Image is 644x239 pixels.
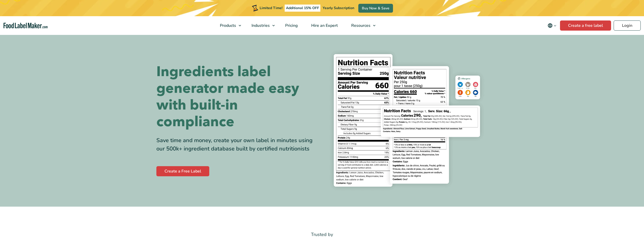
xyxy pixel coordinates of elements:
a: Industries [245,16,277,35]
a: Products [213,16,244,35]
span: Yearly Subscription [323,6,354,10]
a: Pricing [279,16,303,35]
span: Hire an Expert [310,23,338,28]
span: Pricing [284,23,298,28]
span: Industries [250,23,270,28]
a: Login [614,20,641,31]
span: Limited Time! [260,6,282,10]
p: Trusted by [156,231,488,238]
a: Hire an Expert [305,16,343,35]
h1: Ingredients label generator made easy with built-in compliance [156,63,318,130]
a: Create a Free Label [156,166,209,176]
span: Additional 15% OFF [285,5,320,12]
a: Food Label Maker homepage [4,23,48,29]
a: Buy Now & Save [358,4,393,13]
a: Resources [345,16,378,35]
span: Products [218,23,237,28]
button: Change language [544,20,560,31]
a: Create a free label [560,20,611,31]
span: Resources [350,23,371,28]
div: Save time and money, create your own label in minutes using our 500k+ ingredient database built b... [156,136,318,153]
